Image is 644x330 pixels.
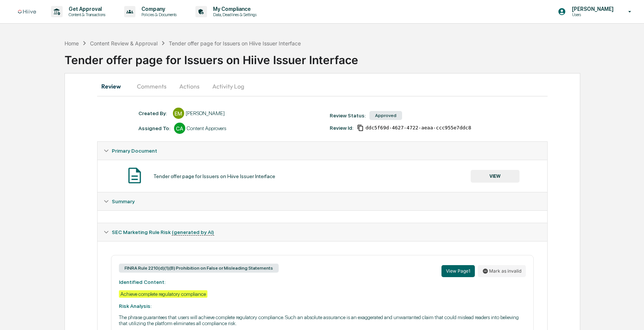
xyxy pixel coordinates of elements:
[138,125,170,131] div: Assigned To:
[112,198,135,204] span: Summary
[18,10,36,14] img: logo
[207,6,260,12] p: My Compliance
[97,77,548,95] div: secondary tabs example
[138,110,169,116] div: Created By: ‎ ‎
[566,6,617,12] p: [PERSON_NAME]
[330,112,366,118] div: Review Status:
[471,170,519,183] button: VIEW
[135,12,180,17] p: Policies & Documents
[206,77,250,95] button: Activity Log
[369,111,402,120] div: Approved
[125,166,144,185] img: Document Icon
[112,229,214,235] span: SEC Marketing Rule Risk
[90,40,158,46] div: Content Review & Approval
[98,142,548,160] div: Primary Document
[174,123,185,134] div: CA
[119,264,279,273] div: FINRA Rule 2210(d)(1)(B) Prohibition on False or Misleading Statements
[173,77,206,95] button: Actions
[172,229,214,235] u: (generated by AI)
[330,125,353,131] div: Review Id:
[119,290,207,298] div: Achieve complete regulatory compliance
[63,6,109,12] p: Get Approval
[119,279,165,285] strong: Identified Content:
[566,12,617,17] p: Users
[97,77,131,95] button: Review
[169,40,301,46] div: Tender offer page for Issuers on Hiive Issuer Interface
[135,6,180,12] p: Company
[119,303,152,309] strong: Risk Analysis:
[187,125,226,131] div: Content Approvers
[98,192,548,210] div: Summary
[65,40,79,46] div: Home
[131,77,173,95] button: Comments
[365,125,471,131] span: ddc5f69d-4627-4722-aeaa-ccc955e7ddc8
[63,12,109,17] p: Content & Transactions
[65,47,644,67] div: Tender offer page for Issuers on Hiive Issuer Interface
[207,12,260,17] p: Data, Deadlines & Settings
[119,314,526,326] p: The phrase guarantees that users will achieve complete regulatory compliance. Such an absolute as...
[173,108,184,119] div: EM
[186,110,225,116] div: [PERSON_NAME]
[153,173,275,179] div: Tender offer page for Issuers on Hiive Issuer Interface
[112,148,157,154] span: Primary Document
[478,265,526,277] button: Mark as invalid
[98,160,548,192] div: Primary Document
[98,223,548,241] div: SEC Marketing Rule Risk (generated by AI)
[441,265,475,277] button: View Page1
[98,210,548,223] div: Summary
